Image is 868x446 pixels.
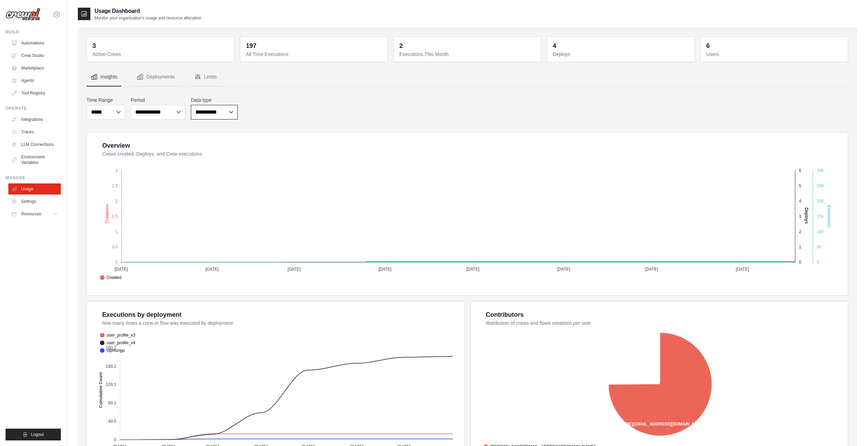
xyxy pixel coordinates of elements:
tspan: 250 [817,183,824,188]
iframe: Chat Widget [833,413,868,446]
tspan: 100 [817,229,824,234]
tspan: 0 [114,437,116,442]
tspan: 200 [817,199,824,204]
dt: Deploys [553,51,690,58]
tspan: 3 [115,168,118,173]
dt: distribution of crews and flows creations per user [486,320,840,327]
tspan: [DATE] [736,267,749,272]
tspan: 0.5 [112,245,118,249]
tspan: [DATE] [378,267,391,272]
text: Executions [827,205,832,228]
a: Environment Variables [8,151,61,168]
span: user_profile_v4 [100,340,135,346]
button: Logout [6,429,61,440]
tspan: 120.1 [106,382,116,387]
tspan: 0 [799,260,801,265]
tspan: 160.2 [106,364,116,369]
tspan: 2 [115,199,118,204]
nav: Tabs [87,68,848,86]
tspan: [DATE] [557,267,570,272]
div: 4 [553,41,556,51]
button: Limits [190,68,221,86]
a: Automations [8,38,61,49]
dt: Executions This Month [399,51,537,58]
p: Monitor your organization's usage and resource allocation [95,15,201,21]
button: Resources [8,208,61,220]
div: Overview [102,141,130,150]
button: Deployments [132,68,179,86]
dt: Active Crews [92,51,230,58]
div: Executions by deployment [102,310,181,320]
tspan: 40.0 [108,419,116,424]
button: Insights [87,68,121,86]
label: Time Range [87,97,125,104]
tspan: [DATE] [205,267,219,272]
tspan: 50 [817,245,821,249]
tspan: [DATE] [287,267,301,272]
tspan: [DATE] [115,267,128,272]
a: Integrations [8,114,61,125]
tspan: 4 [799,199,801,204]
tspan: 5 [799,183,801,188]
dt: All Time Executions [246,51,383,58]
label: Period [131,97,185,104]
span: vipmongo [100,347,125,354]
span: Created [100,274,122,281]
tspan: 3 [799,214,801,219]
a: Settings [8,196,61,207]
text: Deploys [804,207,809,224]
div: Operate [6,106,61,111]
tspan: 2 [799,229,801,234]
div: 2 [399,41,403,51]
div: Build [6,29,61,35]
span: Logout [31,432,44,437]
tspan: 150 [817,214,824,219]
tspan: 80.1 [108,400,116,405]
span: user_profile_v3 [100,332,135,338]
tspan: 1 [115,229,118,234]
h2: Usage Dashboard [95,7,201,15]
label: Data type [191,97,238,104]
div: 6 [706,41,710,51]
tspan: 2.5 [112,183,118,188]
a: Marketplace [8,63,61,74]
tspan: 0 [115,260,118,265]
div: 197 [246,41,256,51]
tspan: 1 [799,245,801,249]
a: Crew Studio [8,50,61,61]
img: Logo [6,8,40,21]
a: Usage [8,183,61,195]
dt: how many times a crew or flow was executed by deployment [102,320,456,327]
div: Widget de chat [833,413,868,446]
a: Tool Registry [8,88,61,99]
tspan: [DATE] [466,267,479,272]
text: Cumulative Count [98,372,103,408]
dt: Users [706,51,844,58]
tspan: 200.2 [106,346,116,350]
dt: Crews created, Deploys, and Crew executions [102,150,839,157]
tspan: 6 [799,168,801,173]
div: Contributors [486,310,524,320]
a: Agents [8,75,61,86]
span: Resources [21,211,41,217]
div: Manage [6,175,61,181]
tspan: [DATE] [645,267,658,272]
tspan: 1.5 [112,214,118,219]
a: Traces [8,126,61,138]
div: 3 [92,41,96,51]
tspan: 0 [817,260,819,265]
tspan: 300 [817,168,824,173]
text: Creations [105,204,109,223]
a: LLM Connections [8,139,61,150]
